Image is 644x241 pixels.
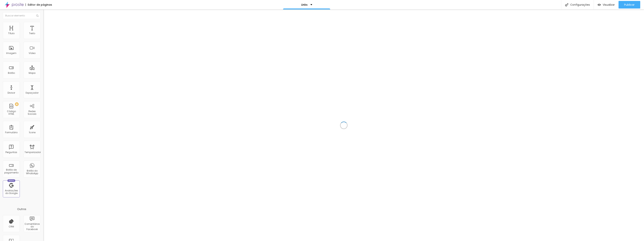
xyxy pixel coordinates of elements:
font: CRM [9,225,14,228]
font: Ícone [29,131,35,134]
font: Outros [17,207,26,211]
input: Buscar elemento [3,12,41,19]
font: Comentários do Facebook [25,222,40,231]
font: Código HTML [7,110,16,115]
font: Publicar [624,3,635,7]
font: Redes Sociais [28,110,36,115]
img: view-1.svg [598,3,601,6]
font: Visualizar [603,3,615,7]
font: Configurações [570,3,590,7]
font: Botão de pagamento [4,168,18,174]
font: Perguntas [5,151,17,154]
font: Botão [8,71,15,75]
font: Formulário [5,131,18,134]
img: Ícone [565,3,568,6]
font: Avaliações do Google [5,189,18,195]
font: Espaçador [26,91,38,94]
font: Texto [29,32,35,35]
font: Mapa [29,71,35,75]
font: Título [8,32,15,35]
button: Visualizar [594,1,619,8]
font: Botão do WhatsApp [26,169,38,175]
font: Temporizador [25,151,41,154]
font: Divisor [8,91,15,94]
button: Publicar [619,1,640,8]
p: Links [301,3,308,6]
font: Vídeo [29,52,35,55]
font: Novo [9,179,14,182]
font: Imagem [6,52,16,55]
img: Ícone [36,15,38,17]
font: Editor de páginas [28,3,52,7]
